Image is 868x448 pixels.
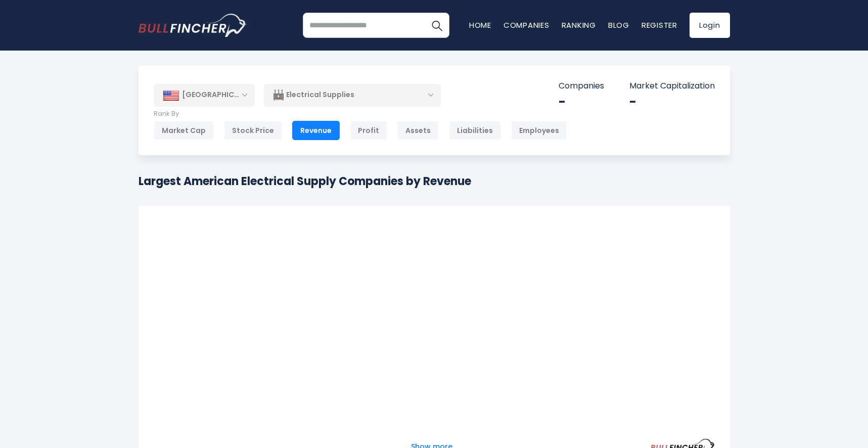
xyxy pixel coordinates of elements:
a: Ranking [562,20,596,30]
div: Employees [511,121,567,140]
div: - [629,94,715,110]
p: Rank By [154,110,567,118]
p: Companies [559,81,604,92]
a: Register [642,20,677,30]
div: [GEOGRAPHIC_DATA] [154,84,255,106]
a: Go to homepage [139,14,247,37]
img: bullfincher logo [139,14,247,37]
div: Electrical Supplies [264,83,441,107]
p: Market Capitalization [629,81,715,92]
div: - [559,94,604,110]
div: Liabilities [449,121,501,140]
div: Assets [397,121,439,140]
a: Companies [504,20,550,30]
button: Search [424,13,449,38]
div: Stock Price [224,121,282,140]
div: Revenue [292,121,340,140]
a: Login [690,13,730,38]
a: Home [469,20,491,30]
h1: Largest American Electrical Supply Companies by Revenue [139,173,471,190]
div: Market Cap [154,121,214,140]
a: Blog [608,20,629,30]
div: Profit [350,121,387,140]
